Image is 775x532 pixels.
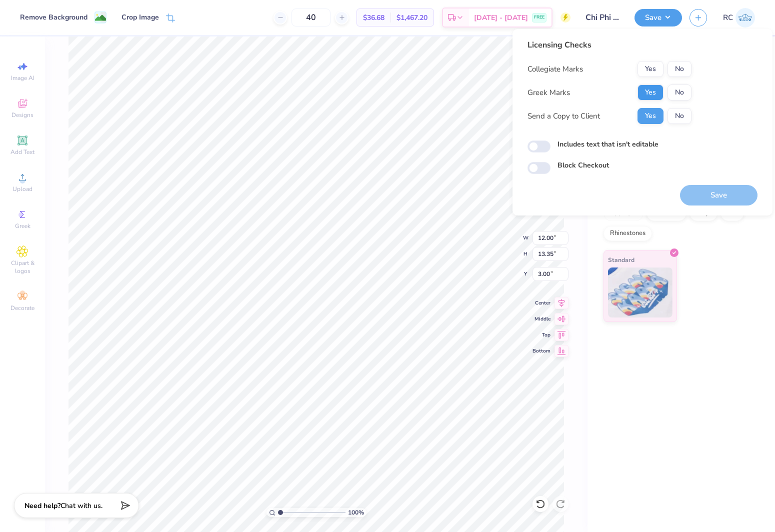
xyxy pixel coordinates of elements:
[11,74,34,82] span: Image AI
[532,347,550,354] span: Bottom
[527,110,600,122] div: Send a Copy to Client
[637,108,663,124] button: Yes
[121,12,159,22] div: Crop Image
[60,501,102,510] span: Chat with us.
[474,12,528,23] span: [DATE] - [DATE]
[532,299,550,306] span: Center
[5,259,40,275] span: Clipart & logos
[735,8,755,27] img: Rio Cabojoc
[24,501,60,510] strong: Need help?
[363,12,384,23] span: $36.68
[534,14,544,21] span: FREE
[723,8,755,27] a: RC
[634,9,682,26] button: Save
[637,61,663,77] button: Yes
[527,39,691,51] div: Licensing Checks
[557,160,609,170] label: Block Checkout
[527,63,583,75] div: Collegiate Marks
[723,12,733,23] span: RC
[603,226,652,241] div: Rhinestones
[15,222,30,230] span: Greek
[11,111,33,119] span: Designs
[527,87,570,98] div: Greek Marks
[667,108,691,124] button: No
[12,185,32,193] span: Upload
[557,139,658,149] label: Includes text that isn't editable
[20,12,87,22] div: Remove Background
[532,331,550,338] span: Top
[608,254,634,265] span: Standard
[532,315,550,322] span: Middle
[667,84,691,100] button: No
[578,7,627,27] input: Untitled Design
[396,12,427,23] span: $1,467.20
[10,304,34,312] span: Decorate
[348,508,364,517] span: 100 %
[637,84,663,100] button: Yes
[291,8,330,26] input: – –
[667,61,691,77] button: No
[608,267,672,317] img: Standard
[10,148,34,156] span: Add Text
